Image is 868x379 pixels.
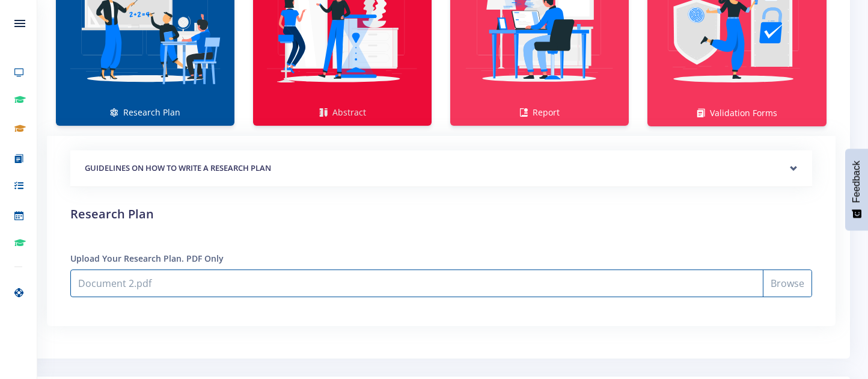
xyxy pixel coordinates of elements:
[845,149,868,230] button: Feedback - Show survey
[851,161,862,203] span: Feedback
[85,162,798,174] h5: GUIDELINES ON HOW TO WRITE A RESEARCH PLAN
[70,252,224,265] label: Upload Your Research Plan. PDF Only
[70,205,812,223] h2: Research Plan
